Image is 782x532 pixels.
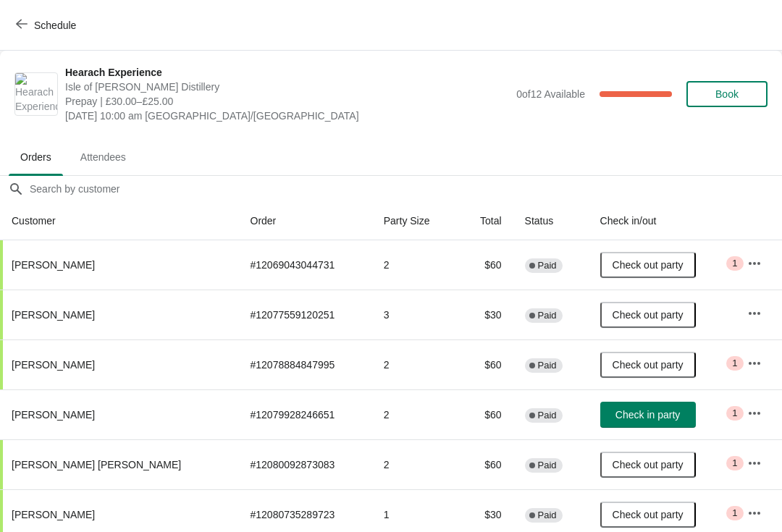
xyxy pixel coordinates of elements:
td: # 12069043044731 [239,240,372,290]
button: Check out party [600,452,696,478]
button: Book [686,81,768,107]
span: Paid [538,260,557,271]
td: $60 [458,389,513,439]
th: Party Size [372,202,458,240]
span: Prepay | £30.00–£25.00 [65,94,509,109]
span: Orders [9,144,63,170]
span: 1 [732,457,737,469]
button: Check out party [600,502,696,528]
td: $60 [458,439,513,489]
button: Check out party [600,302,696,328]
button: Check in party [600,402,696,428]
th: Status [513,202,589,240]
td: # 12077559120251 [239,290,372,339]
span: [PERSON_NAME] [12,409,95,421]
span: 1 [732,258,737,269]
button: Check out party [600,352,696,378]
span: Paid [538,310,557,321]
span: Check out party [613,259,684,271]
span: Schedule [34,20,76,31]
span: Hearach Experience [65,65,509,80]
td: 2 [372,240,458,290]
span: [PERSON_NAME] [12,259,95,271]
span: Check out party [613,359,684,371]
th: Check in/out [589,202,736,240]
td: # 12078884847995 [239,339,372,389]
input: Search by customer [29,176,782,202]
td: 2 [372,439,458,489]
td: $60 [458,339,513,389]
span: Check out party [613,309,684,321]
span: Paid [538,510,557,521]
td: 2 [372,389,458,439]
span: Book [715,88,739,100]
button: Check out party [600,252,696,278]
button: Schedule [7,12,88,38]
span: 0 of 12 Available [516,88,585,100]
span: 1 [732,408,737,419]
td: $60 [458,240,513,290]
td: 3 [372,290,458,339]
td: 2 [372,339,458,389]
img: Hearach Experience [15,73,57,115]
span: 1 [732,507,737,519]
span: [PERSON_NAME] [12,359,95,371]
span: [PERSON_NAME] [12,309,95,321]
span: Check in party [615,409,680,421]
span: Paid [538,410,557,421]
span: Check out party [613,459,684,470]
span: Paid [538,460,557,471]
span: [PERSON_NAME] [PERSON_NAME] [12,459,181,470]
span: Attendees [69,144,138,170]
td: # 12080092873083 [239,439,372,489]
span: Check out party [613,509,684,520]
span: Isle of [PERSON_NAME] Distillery [65,80,509,94]
span: [DATE] 10:00 am [GEOGRAPHIC_DATA]/[GEOGRAPHIC_DATA] [65,109,509,123]
span: 1 [732,358,737,369]
span: [PERSON_NAME] [12,509,95,520]
th: Order [239,202,372,240]
span: Paid [538,360,557,371]
th: Total [458,202,513,240]
td: # 12079928246651 [239,389,372,439]
td: $30 [458,290,513,339]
